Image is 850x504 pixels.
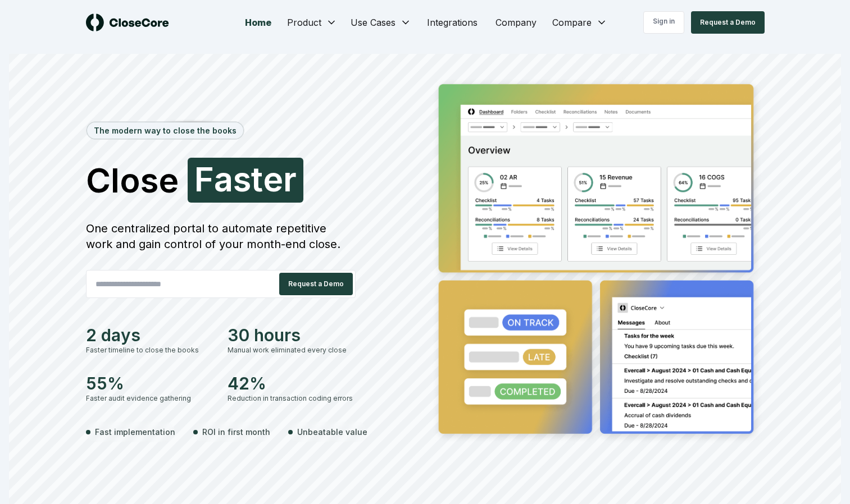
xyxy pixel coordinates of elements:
[228,325,356,345] div: 30 hours
[643,11,684,34] a: Sign in
[86,373,214,393] div: 55%
[283,162,297,196] span: r
[351,16,396,29] span: Use Cases
[487,11,546,34] a: Company
[691,11,765,34] button: Request a Demo
[233,162,251,196] span: s
[236,11,280,34] a: Home
[87,122,243,139] div: The modern way to close the books
[344,11,418,34] button: Use Cases
[287,16,321,29] span: Product
[418,11,487,34] a: Integrations
[214,162,233,196] span: a
[86,221,356,252] div: One centralized portal to automate repetitive work and gain control of your month-end close.
[194,162,214,196] span: F
[263,162,283,196] span: e
[86,393,214,404] div: Faster audit evidence gathering
[95,426,175,438] span: Fast implementation
[86,13,169,31] img: logo
[86,345,214,355] div: Faster timeline to close the books
[228,393,356,404] div: Reduction in transaction coding errors
[86,325,214,345] div: 2 days
[86,163,179,197] span: Close
[279,273,353,295] button: Request a Demo
[251,162,263,196] span: t
[228,373,356,393] div: 42%
[430,76,765,446] img: Jumbotron
[297,426,367,438] span: Unbeatable value
[546,11,614,34] button: Compare
[280,11,344,34] button: Product
[552,16,592,29] span: Compare
[228,345,356,355] div: Manual work eliminated every close
[202,426,270,438] span: ROI in first month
